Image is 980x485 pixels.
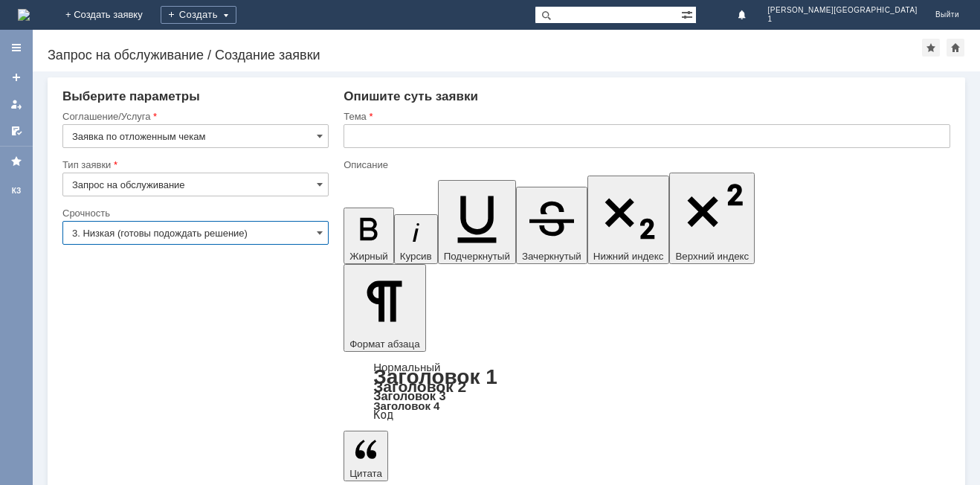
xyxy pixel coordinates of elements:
button: Верхний индекс [669,173,755,264]
a: Мои согласования [4,119,28,143]
span: Подчеркнутый [444,251,510,262]
a: Мои заявки [4,92,28,116]
div: Описание [344,160,947,170]
a: Заголовок 2 [373,378,466,395]
img: logo [18,9,30,21]
span: Формат абзаца [349,338,419,350]
div: Формат абзаца [344,362,950,420]
a: КЗ [4,179,28,203]
div: Тема [344,112,947,121]
a: Заголовок 3 [373,389,445,402]
span: Выберите параметры [62,89,200,103]
span: Зачеркнутый [522,251,581,262]
a: Заголовок 4 [373,399,439,412]
div: Соглашение/Услуга [62,112,326,121]
div: Создать [161,6,236,24]
span: Нижний индекс [593,251,664,262]
button: Жирный [344,208,394,264]
div: Срочность [62,208,326,218]
button: Зачеркнутый [516,187,587,264]
a: Создать заявку [4,65,28,89]
div: КЗ [4,185,28,197]
button: Нижний индекс [587,176,670,264]
a: Заголовок 1 [373,365,497,388]
span: Цитата [349,468,382,479]
span: Курсив [400,251,432,262]
div: Тип заявки [62,160,326,170]
button: Курсив [394,214,438,264]
a: Нормальный [373,361,440,373]
a: Код [373,408,393,422]
button: Подчеркнутый [438,180,516,264]
button: Формат абзаца [344,264,425,352]
div: Сделать домашней страницей [947,39,964,57]
div: Запрос на обслуживание / Создание заявки [48,48,922,62]
span: Жирный [349,251,388,262]
button: Цитата [344,431,388,481]
span: 1 [768,15,918,24]
div: Добавить в избранное [922,39,940,57]
span: Расширенный поиск [681,7,696,21]
a: Перейти на домашнюю страницу [18,9,30,21]
span: Верхний индекс [675,251,749,262]
span: [PERSON_NAME][GEOGRAPHIC_DATA] [768,6,918,15]
span: Опишите суть заявки [344,89,478,103]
